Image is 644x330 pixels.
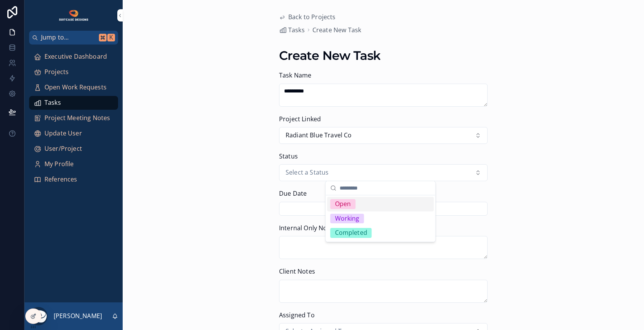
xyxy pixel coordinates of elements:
[44,98,61,108] span: Tasks
[286,130,352,140] span: Radiant Blue Travel Co
[326,195,435,242] div: Suggestions
[279,47,380,64] h1: Create New Task
[44,52,107,62] span: Executive Dashboard
[29,50,118,64] a: Executive Dashboard
[29,65,118,79] a: Projects
[279,152,298,160] span: Status
[279,127,488,144] button: Select Button
[288,12,336,22] span: Back to Projects
[54,311,102,321] p: [PERSON_NAME]
[312,25,361,35] a: Create New Task
[29,157,118,171] a: My Profile
[44,159,74,169] span: My Profile
[279,267,315,276] span: Client Notes
[44,82,107,92] span: Open Work Requests
[279,12,336,22] a: Back to Projects
[44,67,69,77] span: Projects
[29,96,118,110] a: Tasks
[29,142,118,156] a: User/Project
[279,311,315,319] span: Assigned To
[29,173,118,186] a: References
[58,9,89,21] img: App logo
[44,113,110,123] span: Project Meeting Notes
[279,71,311,79] span: Task Name
[335,199,351,209] div: Open
[279,224,336,232] span: Internal Only Notes
[29,111,118,125] a: Project Meeting Notes
[335,228,367,238] div: Completed
[41,33,96,43] span: Jump to...
[279,115,321,123] span: Project Linked
[29,31,118,45] button: Jump to...K
[25,45,123,196] div: scrollable content
[29,81,118,94] a: Open Work Requests
[288,25,305,35] span: Tasks
[44,129,82,139] span: Update User
[29,127,118,140] a: Update User
[335,214,360,224] div: Working
[279,164,488,181] button: Select Button
[44,175,77,185] span: References
[279,25,305,35] a: Tasks
[108,35,114,41] span: K
[286,168,329,178] span: Select a Status
[279,189,307,198] span: Due Date
[44,144,82,154] span: User/Project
